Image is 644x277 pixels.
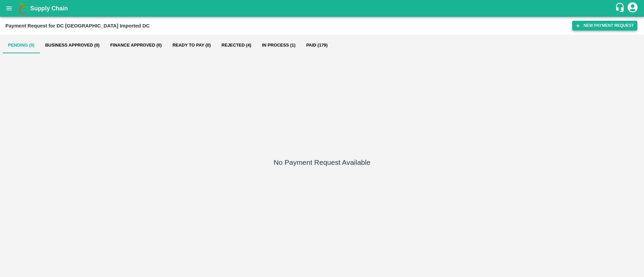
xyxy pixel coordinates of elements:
[30,4,615,13] a: Supply Chain
[167,37,216,53] button: Ready To Pay (0)
[572,21,637,30] button: New Payment Request
[5,23,150,28] b: Payment Request for DC [GEOGRAPHIC_DATA] Imported DC
[615,2,627,14] div: customer-support
[274,158,371,167] h5: No Payment Request Available
[1,1,17,16] button: open drawer
[3,37,40,53] button: Pending (0)
[301,37,333,53] button: Paid (179)
[627,1,639,15] div: account of current user
[216,37,257,53] button: Rejected (4)
[105,37,167,53] button: Finance Approved (0)
[30,5,68,12] b: Supply Chain
[257,37,301,53] button: In Process (1)
[40,37,105,53] button: Business Approved (0)
[17,2,30,15] img: logo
